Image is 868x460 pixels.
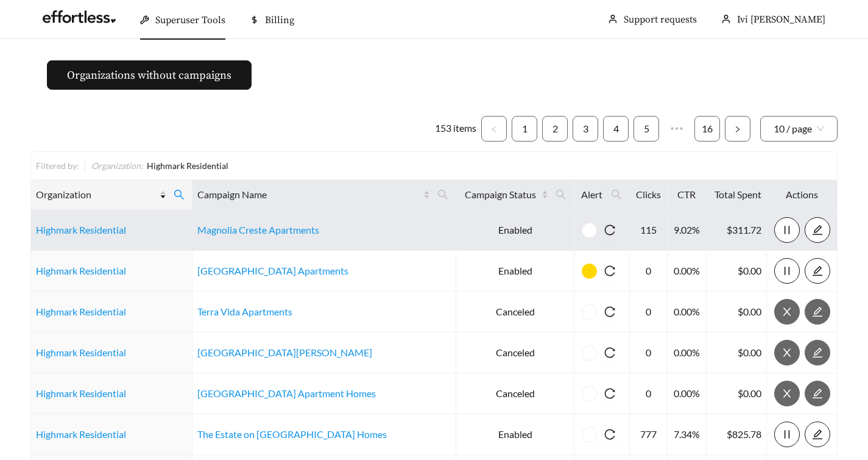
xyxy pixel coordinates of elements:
[630,332,668,373] td: 0
[805,217,830,243] button: edit
[805,265,830,276] span: edit
[36,265,126,276] a: Highmark Residential
[597,265,623,276] span: reload
[36,224,126,235] a: Highmark Residential
[760,116,838,142] div: Page Size
[456,251,574,292] td: Enabled
[556,189,566,200] span: search
[774,258,800,284] button: pause
[805,429,830,440] span: edit
[633,116,659,142] li: 5
[805,381,830,406] button: edit
[805,224,830,235] a: edit
[630,373,668,414] td: 0
[597,299,623,325] button: reload
[805,306,830,317] a: edit
[573,116,598,142] li: 3
[597,381,623,406] button: reload
[668,251,707,292] td: 0.00%
[774,117,824,141] span: 10 / page
[775,265,799,276] span: pause
[805,422,830,447] button: edit
[805,340,830,365] button: edit
[734,126,741,133] span: right
[597,340,623,365] button: reload
[197,187,421,202] span: Campaign Name
[197,387,376,399] a: [GEOGRAPHIC_DATA] Apartment Homes
[630,210,668,251] td: 115
[805,225,830,235] span: edit
[456,373,574,414] td: Canceled
[597,306,623,317] span: reload
[512,117,537,141] a: 1
[775,225,799,235] span: pause
[597,429,623,440] span: reload
[630,414,668,455] td: 777
[461,187,539,202] span: Campaign Status
[737,13,825,26] span: Ivi [PERSON_NAME]
[197,265,348,276] a: [GEOGRAPHIC_DATA] Apartments
[36,306,126,317] a: Highmark Residential
[630,251,668,292] td: 0
[573,117,598,141] a: 3
[197,224,319,235] a: Magnolia Creste Apartments
[481,116,507,142] button: left
[169,185,189,204] span: search
[456,414,574,455] td: Enabled
[668,292,707,332] td: 0.00%
[597,217,623,243] button: reload
[197,306,292,317] a: Terra Vida Apartments
[456,292,574,332] td: Canceled
[197,347,372,358] a: [GEOGRAPHIC_DATA][PERSON_NAME]
[435,116,476,142] li: 153 items
[805,428,830,440] a: edit
[707,251,767,292] td: $0.00
[774,422,800,447] button: pause
[551,185,571,204] span: search
[36,347,126,358] a: Highmark Residential
[611,189,622,200] span: search
[67,67,231,84] span: Organizations without campaigns
[597,225,623,235] span: reload
[91,160,143,171] span: Organization :
[630,180,668,210] th: Clicks
[805,258,830,284] button: edit
[597,258,623,284] button: reload
[606,185,627,204] span: search
[805,299,830,325] button: edit
[36,187,157,202] span: Organization
[694,116,720,142] li: 16
[707,332,767,373] td: $0.00
[579,187,604,202] span: Alert
[707,292,767,332] td: $0.00
[147,160,228,171] span: Highmark Residential
[604,117,628,141] a: 4
[47,60,252,90] button: Organizations without campaigns
[597,347,623,358] span: reload
[725,116,750,142] li: Next Page
[603,116,629,142] li: 4
[707,210,767,251] td: $311.72
[668,180,707,210] th: CTR
[624,13,697,26] a: Support requests
[664,116,690,142] span: •••
[456,210,574,251] td: Enabled
[668,373,707,414] td: 0.00%
[197,428,387,440] a: The Estate on [GEOGRAPHIC_DATA] Homes
[36,428,126,440] a: Highmark Residential
[481,116,507,142] li: Previous Page
[155,14,225,26] span: Superuser Tools
[707,414,767,455] td: $825.78
[597,422,623,447] button: reload
[668,332,707,373] td: 0.00%
[36,159,85,172] div: Filtered by:
[512,116,537,142] li: 1
[634,117,658,141] a: 5
[265,14,294,26] span: Billing
[490,126,498,133] span: left
[725,116,750,142] button: right
[432,185,453,204] span: search
[456,332,574,373] td: Canceled
[805,387,830,399] a: edit
[664,116,690,142] li: Next 5 Pages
